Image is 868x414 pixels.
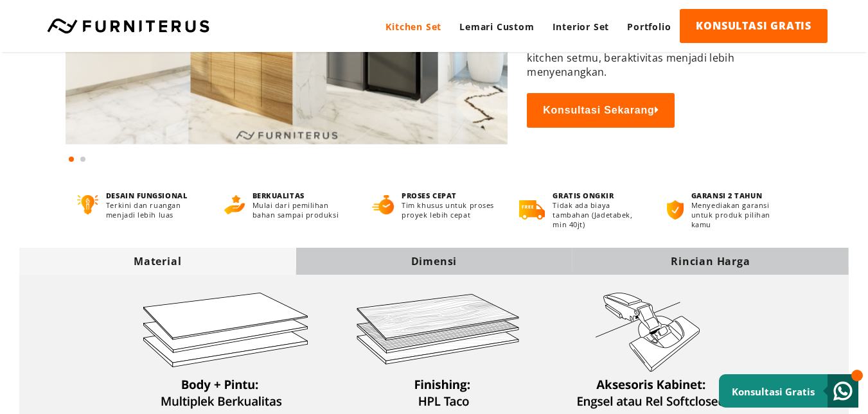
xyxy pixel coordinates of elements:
div: Material [19,254,296,268]
div: Dimensi [296,254,572,268]
img: desain-fungsional.png [77,195,98,214]
a: Portfolio [618,9,680,44]
a: Kitchen Set [376,9,450,44]
img: bergaransi.png [667,200,684,220]
p: Menyediakan garansi untuk produk pilihan kamu [691,200,790,229]
img: gratis-ongkir.png [519,200,545,220]
a: KONSULTASI GRATIS [680,9,828,43]
div: Rincian Harga [572,254,849,268]
h4: PROSES CEPAT [402,191,495,200]
small: Konsultasi Gratis [732,385,815,398]
h4: GRATIS ONGKIR [553,191,642,200]
h4: BERKUALITAS [252,191,348,200]
p: Mulai dari pemilihan bahan sampai produksi [252,200,348,220]
img: proses-cepat.png [372,195,394,214]
a: Interior Set [544,9,619,44]
h4: DESAIN FUNGSIONAL [106,191,201,200]
a: Konsultasi Gratis [719,374,858,408]
img: berkualitas.png [224,195,244,214]
button: Konsultasi Sekarang [527,93,675,128]
p: Terkini dan ruangan menjadi lebih luas [106,200,201,220]
h4: GARANSI 2 TAHUN [691,191,790,200]
p: Tim khusus untuk proses proyek lebih cepat [402,200,495,220]
a: Lemari Custom [450,9,543,44]
p: Tidak ada biaya tambahan (Jadetabek, min 40jt) [553,200,642,229]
